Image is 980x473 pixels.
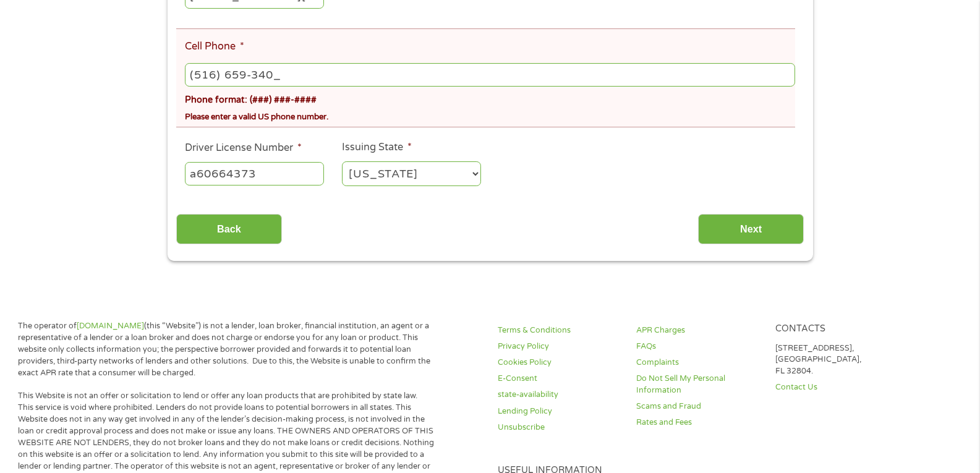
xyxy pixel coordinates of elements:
div: Please enter a valid US phone number. [185,106,795,123]
label: Issuing State [342,141,412,154]
input: Back [176,214,282,244]
a: Privacy Policy [498,341,621,352]
a: Cookies Policy [498,357,621,369]
input: (541) 754-3010 [185,63,795,87]
label: Cell Phone [185,40,244,53]
a: FAQs [636,341,760,352]
a: APR Charges [636,325,760,336]
a: Terms & Conditions [498,325,621,336]
input: Next [698,214,804,244]
a: Unsubscribe [498,422,621,433]
p: [STREET_ADDRESS], [GEOGRAPHIC_DATA], FL 32804. [775,343,899,378]
div: Phone format: (###) ###-#### [185,89,795,107]
a: state-availability [498,389,621,401]
a: E-Consent [498,373,621,385]
a: Rates and Fees [636,417,760,428]
h4: Contacts [775,323,899,335]
a: [DOMAIN_NAME] [77,321,144,331]
a: Scams and Fraud [636,401,760,412]
a: Do Not Sell My Personal Information [636,373,760,396]
a: Lending Policy [498,406,621,417]
p: The operator of (this “Website”) is not a lender, loan broker, financial institution, an agent or... [18,320,435,378]
a: Contact Us [775,381,899,393]
label: Driver License Number [185,142,302,155]
a: Complaints [636,357,760,369]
